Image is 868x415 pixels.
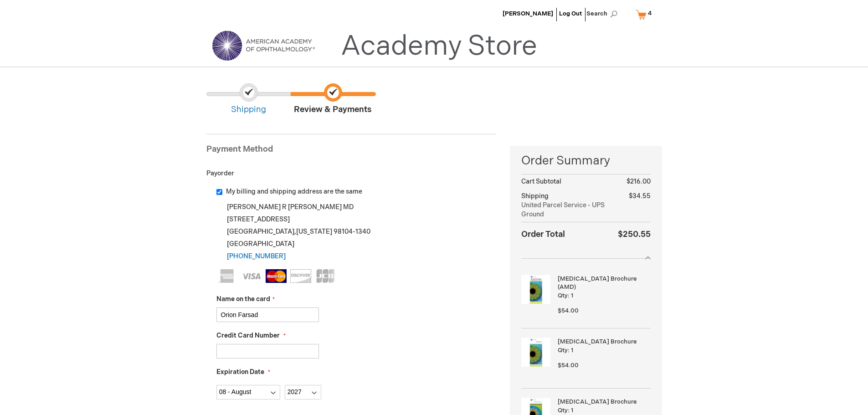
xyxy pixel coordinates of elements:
[227,252,286,260] a: [PHONE_NUMBER]
[648,10,652,17] span: 4
[206,169,234,177] span: Payorder
[216,201,497,262] div: [PERSON_NAME] R [PERSON_NAME] MD [STREET_ADDRESS] [GEOGRAPHIC_DATA] , 98104-1340 [GEOGRAPHIC_DATA]
[521,192,549,200] span: Shipping
[558,347,568,354] span: Qty
[216,332,280,339] span: Credit Card Number
[571,407,573,414] span: 1
[341,30,537,63] a: Academy Store
[266,269,287,283] img: MasterCard
[558,362,579,369] span: $54.00
[558,407,568,414] span: Qty
[571,292,573,299] span: 1
[206,83,291,116] span: Shipping
[290,269,311,283] img: Discover
[216,344,319,359] input: Credit Card Number
[558,307,579,314] span: $54.00
[586,5,621,23] span: Search
[618,230,651,239] span: $250.55
[558,275,648,292] strong: [MEDICAL_DATA] Brochure (AMD)
[521,201,617,219] span: United Parcel Service - UPS Ground
[216,295,270,303] span: Name on the card
[315,269,336,283] img: JCB
[521,174,617,190] th: Cart Subtotal
[226,188,362,195] span: My billing and shipping address are the same
[206,143,497,160] div: Payment Method
[216,269,237,283] img: American Express
[571,347,573,354] span: 1
[634,6,657,22] a: 4
[558,338,648,346] strong: [MEDICAL_DATA] Brochure
[521,227,565,241] strong: Order Total
[521,338,550,367] img: Glaucoma Brochure
[296,228,332,236] span: [US_STATE]
[216,368,264,376] span: Expiration Date
[629,192,651,200] span: $34.55
[521,275,550,304] img: Age-Related Macular Degeneration Brochure (AMD)
[627,178,651,185] span: $216.00
[558,398,648,406] strong: [MEDICAL_DATA] Brochure
[558,292,568,299] span: Qty
[241,269,262,283] img: Visa
[291,83,375,116] span: Review & Payments
[503,10,553,17] a: [PERSON_NAME]
[521,153,650,174] span: Order Summary
[559,10,582,17] a: Log Out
